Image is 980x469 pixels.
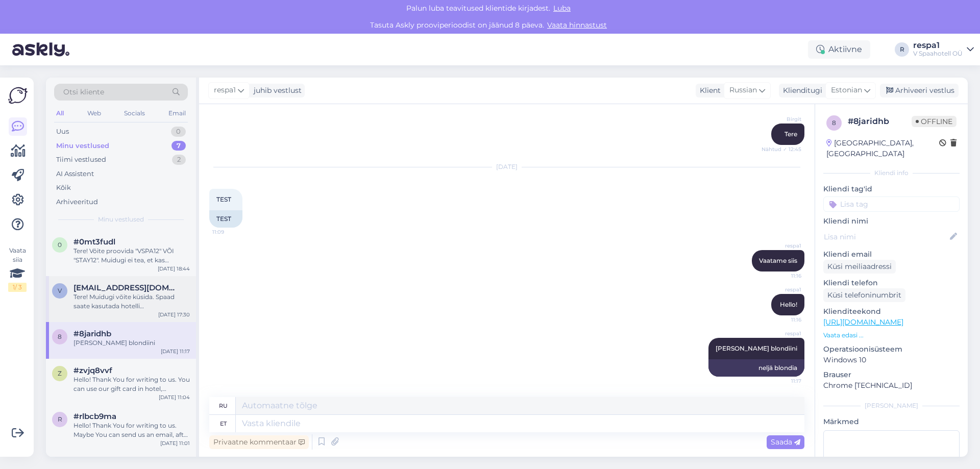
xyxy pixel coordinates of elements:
p: Märkmed [823,416,960,427]
span: 8 [58,333,62,340]
span: 11:09 [212,228,251,236]
input: Lisa nimi [824,231,948,242]
p: Klienditeekond [823,306,960,317]
div: V Spaahotell OÜ [913,50,963,58]
div: [PERSON_NAME] blondiini [73,338,190,348]
div: Tere! Muidugi võite küsida. Spaad saate kasutada hotelli sisseregistreerimisest kuni väljaregistr... [73,292,190,311]
span: r [58,415,62,423]
div: [GEOGRAPHIC_DATA], [GEOGRAPHIC_DATA] [826,138,939,159]
span: Hello! [780,301,797,308]
span: Minu vestlused [98,215,144,224]
div: respa1 [913,41,963,50]
p: Windows 10 [823,355,960,365]
div: [PERSON_NAME] [823,401,960,410]
div: Kõik [56,183,71,193]
div: R [895,42,909,57]
span: Offline [912,116,957,127]
div: Hello! Thank You for writing to us. You can use our gift card in hotel, restaurant, cafe and even... [73,375,190,393]
input: Lisa tag [823,196,960,212]
a: respa1V Spaahotell OÜ [913,41,974,58]
div: [DATE] 17:30 [158,311,190,318]
div: Minu vestlused [56,141,109,151]
div: Klienditugi [779,85,822,96]
a: Vaata hinnastust [544,20,610,30]
img: Askly Logo [8,86,28,105]
p: Kliendi telefon [823,278,960,288]
div: Aktiivne [808,40,870,59]
span: respa1 [763,242,801,250]
span: 11:17 [763,377,801,385]
span: 8 [832,119,836,127]
div: Email [166,107,188,120]
p: Kliendi tag'id [823,184,960,194]
span: Luba [550,4,574,13]
div: 2 [172,155,186,165]
span: Birgit [763,115,801,123]
span: Nähtud ✓ 12:45 [762,145,801,153]
span: 0 [58,241,62,249]
span: viorikakugal@mail.ru [73,283,180,292]
span: Russian [729,85,757,96]
span: 11:16 [763,272,801,280]
div: Tere! Võite proovida "VSPA12" VÕI "STAY12". Muidugi ei tea, et kas [PERSON_NAME] soovitud kuupäev... [73,246,190,265]
div: [DATE] 11:17 [161,348,190,355]
span: #rlbcb9ma [73,412,116,421]
div: Küsi telefoninumbrit [823,288,905,302]
div: Web [85,107,103,120]
div: 1 / 3 [8,283,27,292]
p: Vaata edasi ... [823,331,960,340]
p: Kliendi email [823,249,960,260]
div: AI Assistent [56,169,94,179]
div: All [54,107,66,120]
div: [DATE] 11:04 [159,393,190,401]
span: respa1 [214,85,236,96]
span: Tere [785,130,797,138]
div: juhib vestlust [250,85,302,96]
div: Arhiveeri vestlus [880,84,959,97]
span: respa1 [763,286,801,293]
div: Kliendi info [823,168,960,178]
span: [PERSON_NAME] blondiini [716,344,797,352]
span: Vaatame siis [759,257,797,264]
span: #zvjq8vvf [73,366,112,375]
p: Chrome [TECHNICAL_ID] [823,380,960,391]
a: [URL][DOMAIN_NAME] [823,317,903,327]
div: Uus [56,127,69,137]
div: Hello! Thank You for writing to us. Maybe You can send us an email, after that I can send it to o... [73,421,190,439]
div: [DATE] 11:01 [160,439,190,447]
div: 0 [171,127,186,137]
div: TEST [209,210,242,228]
div: neljä blondia [708,359,804,377]
div: [DATE] [209,162,804,171]
div: [DATE] 18:44 [158,265,190,273]
span: Estonian [831,85,862,96]
div: # 8jaridhb [848,115,912,128]
span: z [58,369,62,377]
p: Brauser [823,369,960,380]
div: Küsi meiliaadressi [823,260,896,274]
div: Vaata siia [8,246,27,292]
div: et [220,415,227,432]
span: Saada [771,437,800,447]
span: Otsi kliente [63,87,104,97]
div: Privaatne kommentaar [209,435,309,449]
span: TEST [216,195,231,203]
span: respa1 [763,330,801,337]
span: 11:16 [763,316,801,324]
p: Operatsioonisüsteem [823,344,960,355]
div: 7 [171,141,186,151]
p: Kliendi nimi [823,216,960,227]
div: ru [219,397,228,414]
span: v [58,287,62,294]
span: #0mt3fudl [73,237,115,246]
div: Tiimi vestlused [56,155,106,165]
div: Arhiveeritud [56,197,98,207]
div: Socials [122,107,147,120]
div: Klient [696,85,721,96]
span: #8jaridhb [73,329,111,338]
